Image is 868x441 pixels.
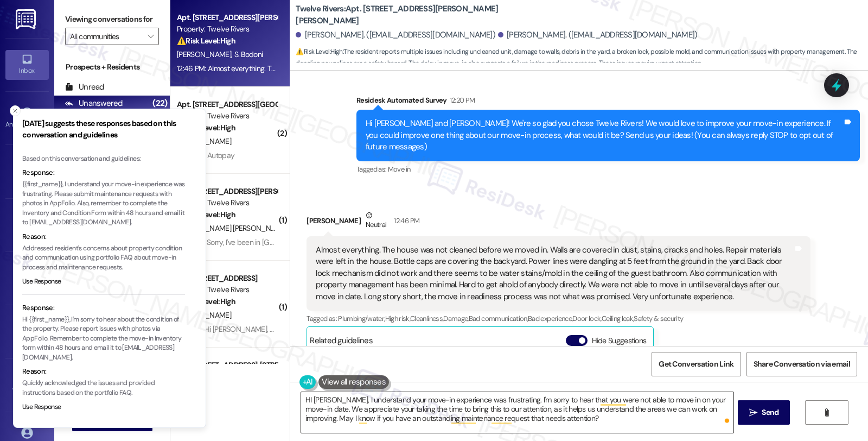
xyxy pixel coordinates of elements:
label: Viewing conversations for [65,11,159,28]
a: Templates • [5,370,49,400]
div: Tagged as: [307,311,810,326]
div: Residesk Automated Survey [356,94,860,110]
div: Property: Twelve Rivers [177,110,277,122]
div: Unread [65,81,104,93]
div: Property: Twelve Rivers [177,284,277,295]
div: Apt. [STREET_ADDRESS][GEOGRAPHIC_DATA][STREET_ADDRESS] [177,99,277,110]
span: Share Conversation via email [754,358,850,370]
a: Insights • [5,210,49,240]
button: Close toast [10,105,21,116]
button: Use Response [22,402,61,412]
a: Leads [5,317,49,346]
p: Quickly acknowledged the issues and provided instructions based on the portfolio FAQ. [22,379,185,398]
input: All communities [70,28,142,45]
div: Neutral [363,210,388,232]
span: Damage , [443,314,468,323]
div: Reason: [22,366,185,377]
button: Get Conversation Link [652,352,741,376]
span: Ceiling leak , [602,314,634,323]
b: Twelve Rivers: Apt. [STREET_ADDRESS][PERSON_NAME][PERSON_NAME] [296,3,513,27]
div: Tagged as: [356,161,860,177]
button: Share Conversation via email [746,352,857,376]
span: S. Bodoni [234,49,263,59]
a: Buildings [5,263,49,293]
div: Apt. [STREET_ADDRESS][PERSON_NAME][PERSON_NAME] [177,12,277,23]
a: Inbox [5,50,49,79]
button: Send [738,400,790,425]
textarea: To enrich screen reader interactions, please activate Accessibility in Grammarly extension settings [301,392,733,433]
strong: ⚠️ Risk Level: High [177,210,235,219]
div: Hi [PERSON_NAME] and [PERSON_NAME]! We're so glad you chose Twelve Rivers! We would love to impro... [366,118,843,153]
span: Send [762,407,778,418]
span: Move in [388,165,410,174]
div: Apt. [STREET_ADDRESS], [STREET_ADDRESS] [177,360,277,371]
div: Apt. [STREET_ADDRESS] [177,273,277,284]
span: : The resident reports multiple issues including uncleaned unit, damage to walls, debris in the y... [296,46,868,70]
div: Property: Twelve Rivers [177,23,277,35]
div: Almost everything. The house was not cleaned before we moved in. Walls are covered in dust, stain... [316,244,793,303]
span: Door lock , [572,314,602,323]
span: [PERSON_NAME] [PERSON_NAME] [177,223,287,233]
strong: ⚠️ Risk Level: High [177,123,235,133]
span: High risk , [385,314,411,323]
span: Get Conversation Link [659,358,733,370]
div: Property: Twelve Rivers [177,197,277,209]
span: Bad experience , [528,314,572,323]
img: ResiDesk Logo [16,9,38,29]
strong: ⚠️ Risk Level: High [177,36,235,46]
span: [PERSON_NAME] [177,49,234,59]
div: [PERSON_NAME] [307,210,810,236]
div: 12:20 PM [447,94,475,106]
div: Response: [22,303,185,313]
strong: ⚠️ Risk Level: High [296,47,342,56]
span: Plumbing/water , [338,314,385,323]
div: (22) [150,95,170,112]
div: Prospects + Residents [54,61,170,73]
strong: ⚠️ Risk Level: High [177,297,235,306]
h3: [DATE] suggests these responses based on this conversation and guidelines [22,118,185,141]
span: Safety & security [634,314,683,323]
div: Unanswered [65,98,123,109]
div: [PERSON_NAME]. ([EMAIL_ADDRESS][DOMAIN_NAME]) [498,29,698,41]
div: Related guidelines [310,335,373,351]
div: [PERSON_NAME]. ([EMAIL_ADDRESS][DOMAIN_NAME]) [296,29,495,41]
button: Use Response [22,277,61,287]
div: Response: [22,167,185,178]
div: Reason: [22,231,185,242]
a: Site Visit • [5,157,49,186]
i:  [148,32,154,41]
p: Addressed resident's concerns about property condition and communication using portfolio FAQ abou... [22,244,185,273]
i:  [822,408,831,417]
div: 12:46 PM [391,215,419,226]
span: Cleanliness , [410,314,443,323]
label: Hide Suggestions [592,335,647,346]
div: Apt. [STREET_ADDRESS][PERSON_NAME][PERSON_NAME] [177,186,277,197]
p: {{first_name}}, I understand your move-in experience was frustrating. Please submit maintenance r... [22,180,185,228]
span: Bad communication , [469,314,528,323]
i:  [749,408,757,417]
div: Based on this conversation and guidelines: [22,154,185,164]
p: Hi {{first_name}}, I'm sorry to hear about the condition of the property. Please report issues wi... [22,315,185,363]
